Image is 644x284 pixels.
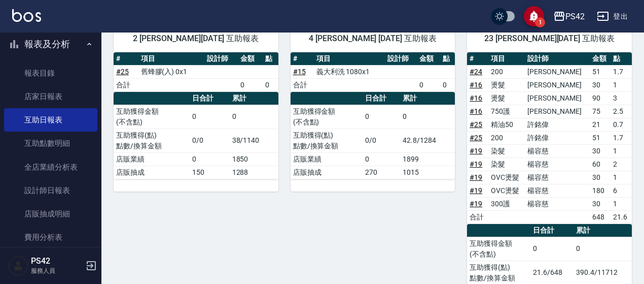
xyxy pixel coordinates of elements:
[114,166,190,179] td: 店販抽成
[138,65,204,78] td: 舊蜂膠(入) 0x1
[4,155,97,179] a: 全店業績分析表
[525,52,590,66] th: 設計師
[611,131,632,144] td: 1.7
[524,6,544,26] button: save
[417,78,440,91] td: 0
[590,52,611,66] th: 金額
[488,171,525,184] td: OVC燙髮
[400,166,455,179] td: 1015
[400,129,455,152] td: 42.8/1284
[190,105,229,129] td: 0
[590,105,611,118] td: 75
[590,118,611,131] td: 21
[565,10,585,23] div: PS42
[4,202,97,226] a: 店販抽成明細
[114,105,190,129] td: 互助獲得金額 (不含點)
[470,186,482,195] a: #19
[488,144,525,157] td: 染髮
[590,197,611,210] td: 30
[363,92,400,105] th: 日合計
[525,91,590,105] td: [PERSON_NAME]
[4,61,97,85] a: 報表目錄
[470,120,482,129] a: #25
[4,108,97,132] a: 互助日報表
[530,237,574,261] td: 0
[190,166,229,179] td: 150
[470,81,482,89] a: #16
[611,210,632,224] td: 21.6
[574,237,632,261] td: 0
[363,166,400,179] td: 270
[190,152,229,166] td: 0
[525,197,590,210] td: 楊容慈
[230,92,278,105] th: 累計
[470,147,482,155] a: #19
[238,78,263,91] td: 0
[611,184,632,197] td: 6
[611,78,632,91] td: 1
[525,78,590,91] td: [PERSON_NAME]
[479,34,620,44] span: 23 [PERSON_NAME][DATE] 互助報表
[488,78,525,91] td: 燙髮
[12,9,41,22] img: Logo
[4,179,97,202] a: 設計師日報表
[611,197,632,210] td: 1
[488,184,525,197] td: OVC燙髮
[114,52,278,92] table: a dense table
[525,157,590,171] td: 楊容慈
[470,68,482,76] a: #24
[590,65,611,78] td: 51
[190,92,229,105] th: 日合計
[291,78,314,91] td: 合計
[590,78,611,91] td: 30
[114,52,138,66] th: #
[4,85,97,108] a: 店家日報表
[114,152,190,166] td: 店販業績
[593,7,632,26] button: 登出
[611,157,632,171] td: 2
[385,52,417,66] th: 設計師
[263,52,278,66] th: 點
[535,17,545,27] span: 1
[293,68,306,76] a: #15
[525,65,590,78] td: [PERSON_NAME]
[440,78,455,91] td: 0
[114,92,278,179] table: a dense table
[590,91,611,105] td: 90
[525,171,590,184] td: 楊容慈
[190,129,229,152] td: 0/0
[291,129,363,152] td: 互助獲得(點) 點數/換算金額
[611,91,632,105] td: 3
[291,52,314,66] th: #
[470,173,482,181] a: #19
[291,52,455,92] table: a dense table
[470,107,482,115] a: #16
[525,105,590,118] td: [PERSON_NAME]
[400,92,455,105] th: 累計
[4,226,97,249] a: 費用分析表
[238,52,263,66] th: 金額
[611,52,632,66] th: 點
[230,166,278,179] td: 1288
[488,65,525,78] td: 200
[590,210,611,224] td: 648
[116,68,129,76] a: #25
[230,129,278,152] td: 38/1140
[590,144,611,157] td: 30
[488,118,525,131] td: 精油50
[400,152,455,166] td: 1899
[488,131,525,144] td: 200
[574,224,632,237] th: 累計
[291,92,455,179] table: a dense table
[4,31,97,57] button: 報表及分析
[467,52,632,224] table: a dense table
[440,52,455,66] th: 點
[4,132,97,155] a: 互助點數明細
[525,131,590,144] td: 許銘偉
[530,224,574,237] th: 日合計
[525,144,590,157] td: 楊容慈
[291,166,363,179] td: 店販抽成
[488,91,525,105] td: 燙髮
[303,34,443,44] span: 4 [PERSON_NAME] [DATE] 互助報表
[590,157,611,171] td: 60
